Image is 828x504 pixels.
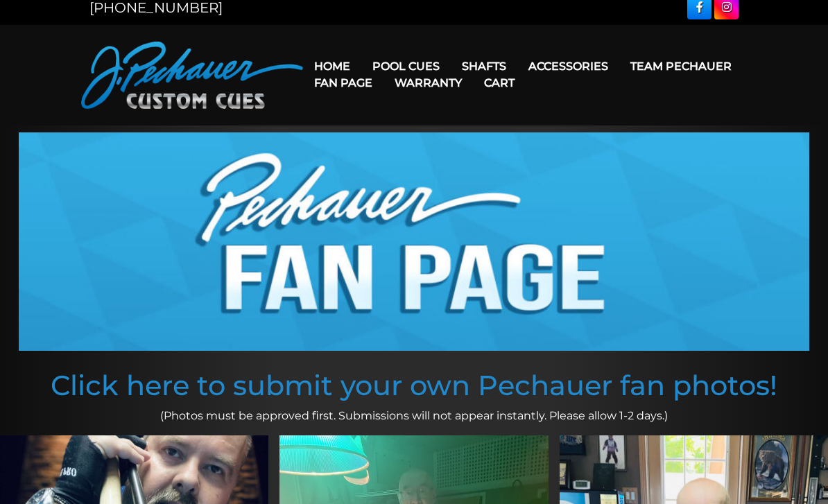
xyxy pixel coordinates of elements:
[473,65,526,101] a: Cart
[51,368,777,402] a: Click here to submit your own Pechauer fan photos!
[361,49,451,84] a: Pool Cues
[619,49,743,84] a: Team Pechauer
[303,49,361,84] a: Home
[517,49,619,84] a: Accessories
[81,42,303,109] img: Pechauer Custom Cues
[383,65,473,101] a: Warranty
[451,49,517,84] a: Shafts
[303,65,383,101] a: Fan Page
